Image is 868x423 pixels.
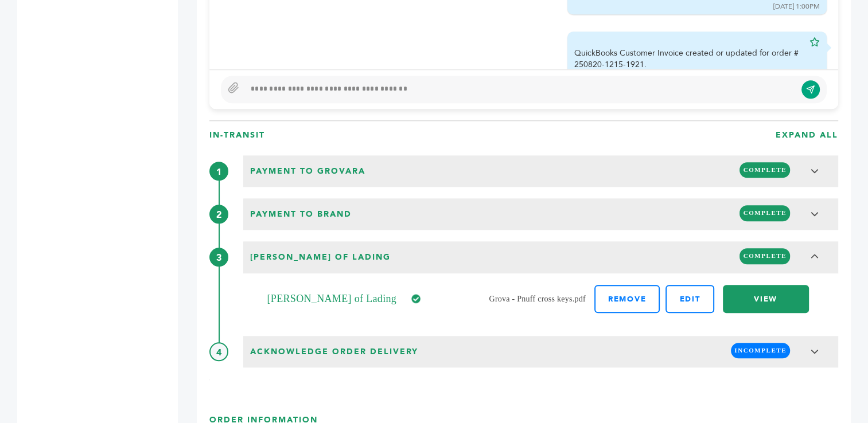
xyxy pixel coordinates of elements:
span: [PERSON_NAME] of Lading [247,248,394,267]
span: Acknowledge Order Delivery [247,343,422,361]
span: Payment to brand [247,205,355,224]
span: [PERSON_NAME] of Lading [267,292,396,305]
a: VIEW [723,285,809,313]
span: COMPLETE [739,205,790,221]
h3: EXPAND ALL [776,130,838,141]
h3: In-Transit [209,130,265,141]
label: Edit [665,285,714,313]
span: COMPLETE [739,248,790,264]
div: [DATE] 1:00PM [773,2,820,11]
span: INCOMPLETE [731,343,790,358]
span: Grova - Pnuff cross keys.pdf [489,292,585,305]
span: COMPLETE [739,162,790,178]
div: QuickBooks Customer Invoice created or updated for order # 250820-1215-1921. [574,48,804,70]
span: Payment to Grovara [247,162,369,181]
a: Remove [594,285,660,313]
